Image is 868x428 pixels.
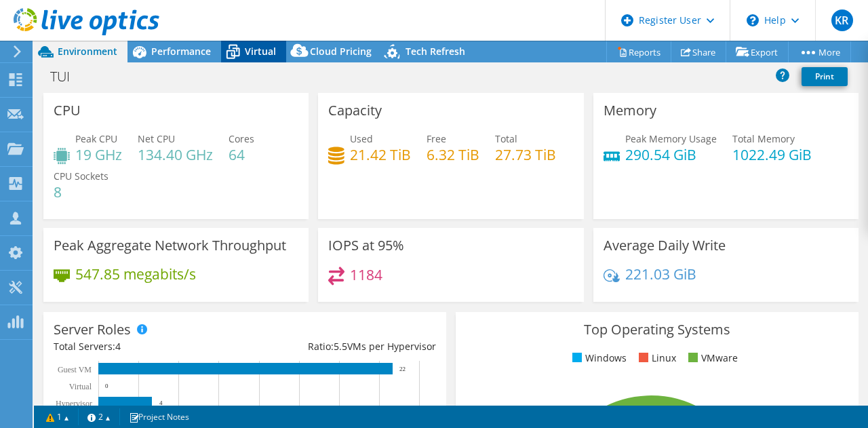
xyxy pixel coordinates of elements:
span: Cores [229,132,254,145]
text: Hypervisor [56,399,92,408]
h4: 1184 [350,267,382,282]
a: Reports [606,41,671,62]
h4: 27.73 TiB [495,147,556,162]
text: Virtual [69,382,92,391]
h4: 8 [54,184,108,199]
h4: 19 GHz [75,147,122,162]
svg: \n [747,14,759,26]
h4: 547.85 megabits/s [75,267,196,281]
h3: CPU [54,103,81,118]
a: Export [726,41,789,62]
text: 0 [105,383,108,389]
span: Net CPU [138,132,175,145]
span: Tech Refresh [406,45,465,58]
span: 5.5 [334,340,347,353]
text: 22 [399,366,406,372]
span: CPU Sockets [54,170,108,182]
span: Virtual [245,45,276,58]
a: Project Notes [119,408,199,425]
a: Print [802,67,848,86]
a: More [788,41,851,62]
span: Free [427,132,446,145]
h4: 21.42 TiB [350,147,411,162]
h1: TUI [44,69,91,84]
span: Environment [58,45,117,58]
a: Share [671,41,726,62]
h3: Average Daily Write [604,238,726,253]
h3: Server Roles [54,322,131,337]
span: 4 [115,340,121,353]
h4: 1022.49 GiB [732,147,812,162]
span: Total [495,132,517,145]
text: Guest VM [58,365,92,374]
li: Windows [569,351,627,366]
a: 1 [37,408,79,425]
div: Ratio: VMs per Hypervisor [245,339,436,354]
span: Peak CPU [75,132,117,145]
h4: 134.40 GHz [138,147,213,162]
text: 4 [159,400,163,406]
div: Total Servers: [54,339,245,354]
span: Total Memory [732,132,795,145]
span: Performance [151,45,211,58]
a: 2 [78,408,120,425]
span: Used [350,132,373,145]
h3: IOPS at 95% [328,238,404,253]
h4: 221.03 GiB [625,267,696,281]
h3: Capacity [328,103,382,118]
span: KR [831,9,853,31]
h3: Peak Aggregate Network Throughput [54,238,286,253]
span: Cloud Pricing [310,45,372,58]
h4: 290.54 GiB [625,147,717,162]
h3: Top Operating Systems [466,322,848,337]
h4: 6.32 TiB [427,147,479,162]
li: VMware [685,351,738,366]
h4: 64 [229,147,254,162]
h3: Memory [604,103,656,118]
li: Linux [635,351,676,366]
span: Peak Memory Usage [625,132,717,145]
